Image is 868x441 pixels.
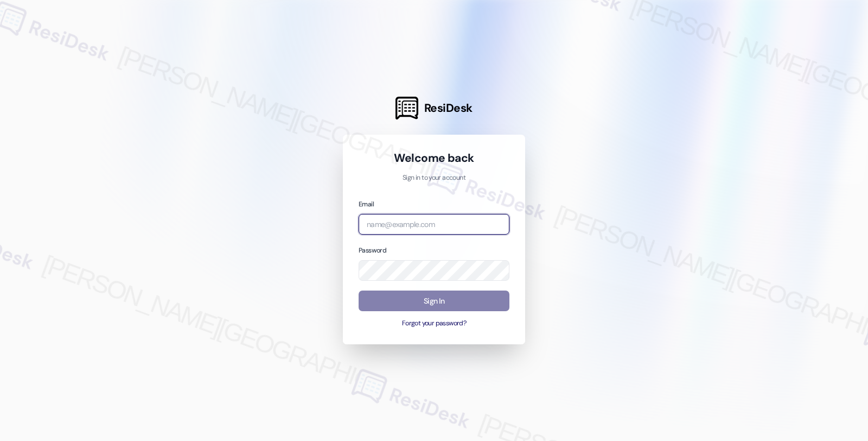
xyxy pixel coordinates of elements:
label: Email [359,200,374,209]
img: ResiDesk Logo [395,97,418,119]
input: name@example.com [359,214,509,235]
button: Sign In [359,291,509,312]
span: ResiDesk [424,100,473,116]
button: Forgot your password? [359,319,509,329]
p: Sign in to your account [359,173,509,183]
label: Password [359,246,386,255]
h1: Welcome back [359,150,509,166]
